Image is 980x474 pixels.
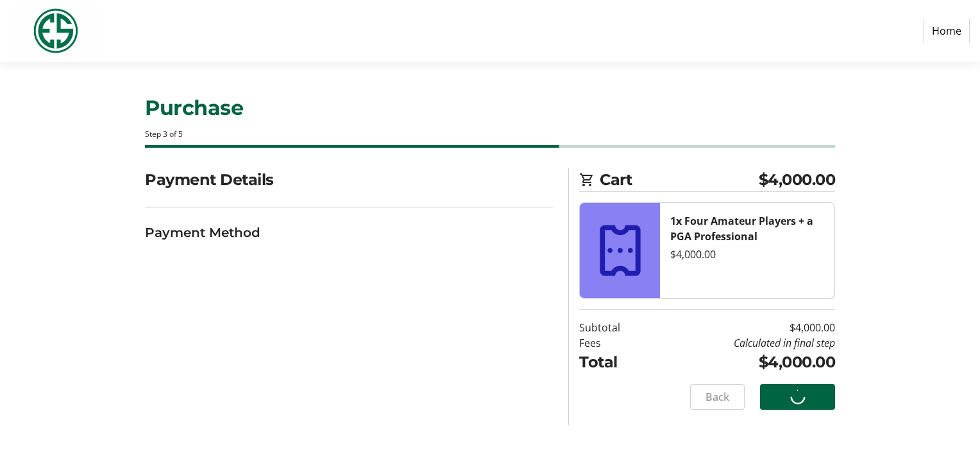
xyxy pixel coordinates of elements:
[579,335,653,351] td: Fees
[600,168,759,191] span: Cart
[579,351,653,374] td: Total
[670,214,813,243] strong: 1x Four Amateur Players + a PGA Professional
[145,223,553,242] h3: Payment Method
[653,335,835,351] td: Calculated in final step
[924,19,970,43] a: Home
[653,351,835,374] td: $4,000.00
[145,168,553,191] h2: Payment Details
[10,5,101,57] img: Evans Scholars Foundation's Logo
[579,320,653,335] td: Subtotal
[670,247,824,262] div: $4,000.00
[759,168,836,191] span: $4,000.00
[653,320,835,335] td: $4,000.00
[145,128,835,140] div: Step 3 of 5
[145,92,835,123] h1: Purchase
